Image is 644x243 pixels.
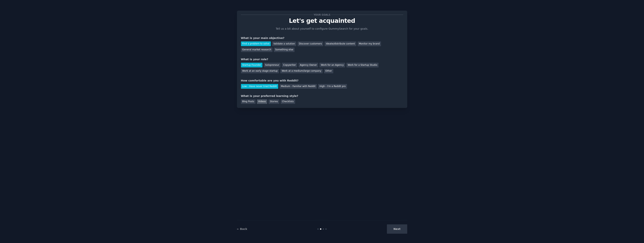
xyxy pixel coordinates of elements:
div: Work at a medium/large company [280,69,322,74]
div: General market research [241,47,273,52]
div: Something else [274,47,295,52]
div: Blog Posts [241,99,256,104]
div: Work for a Startup Studio [346,63,379,67]
p: Let's get acquainted [241,17,403,24]
div: Low - Have never tried Reddit [241,84,278,89]
div: Discover customers [298,41,323,46]
div: Solopreneur [264,63,280,67]
div: Medium - Familiar with Reddit [280,84,317,89]
div: What is your main objective? [241,36,403,40]
div: High - I'm a Reddit pro [318,84,347,89]
div: Stories [269,99,279,104]
a: ← Back [237,227,247,230]
div: Find a problem to solve [241,41,271,46]
div: Work at an early stage startup [241,69,279,74]
div: Agency Owner [299,63,318,67]
div: Copywriter [282,63,297,67]
div: Work for an Agency [319,63,345,67]
div: How comfortable are you with Reddit? [241,79,403,83]
div: Ideate/distribute content [325,41,356,46]
div: Other [324,69,333,74]
div: Videos [257,99,267,104]
p: Tell us a bit about yourself to configure GummySearch for your goals. [274,27,370,31]
div: Startup Founder [241,63,262,67]
div: What is your preferred learning style? [241,94,403,98]
span: Your goals [313,13,331,17]
div: Checklists [281,99,295,104]
div: Validate a solution [272,41,296,46]
div: Monitor my brand [358,41,381,46]
div: What is your role? [241,57,403,61]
